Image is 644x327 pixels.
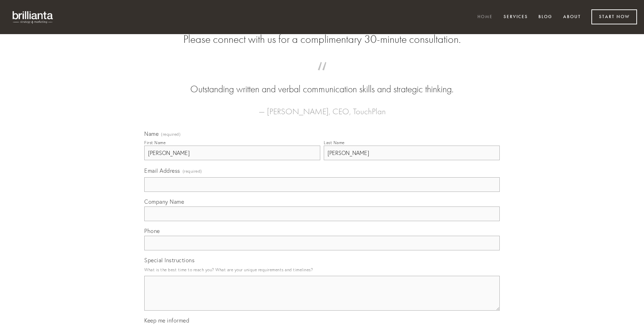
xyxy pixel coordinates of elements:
[155,69,489,83] span: “
[144,198,184,205] span: Company Name
[559,11,585,23] a: About
[161,132,181,137] span: (required)
[144,167,180,174] span: Email Address
[144,265,500,274] p: What is the best time to reach you? What are your unique requirements and timelines?
[7,7,59,27] img: brillianta - research, strategy, marketing
[144,227,160,234] span: Phone
[183,166,202,176] span: (required)
[144,130,159,137] span: Name
[144,33,500,46] h2: Please connect with us for a complimentary 30-minute consultation.
[534,11,557,23] a: Blog
[591,9,637,24] a: Start Now
[324,140,345,145] div: Last Name
[155,96,489,118] figcaption: — [PERSON_NAME], CEO, TouchPlan
[144,317,189,324] span: Keep me informed
[473,11,497,23] a: Home
[144,140,166,145] div: First Name
[155,69,489,96] blockquote: Outstanding written and verbal communication skills and strategic thinking.
[499,11,532,23] a: Services
[144,257,194,264] span: Special Instructions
